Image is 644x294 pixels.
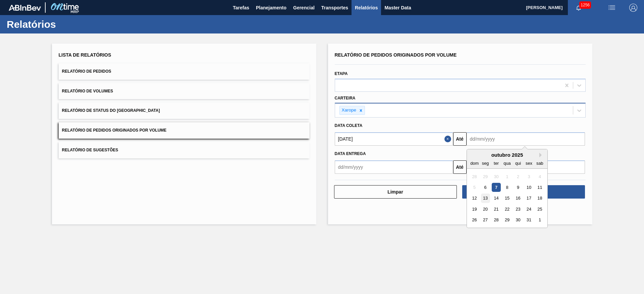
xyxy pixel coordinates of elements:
div: seg [481,159,490,168]
img: Logout [629,4,637,12]
div: qua [502,159,512,168]
span: Tarefas [233,4,249,12]
div: Xarope [340,106,358,115]
span: Relatório de Volumes [62,89,113,93]
button: Notificações [568,3,589,12]
button: Relatório de Pedidos Originados por Volume [59,122,310,139]
button: Até [453,160,467,174]
button: Limpar [334,185,457,199]
input: dd/mm/yyyy [335,160,453,174]
span: Gerencial [293,4,315,12]
div: Choose quarta-feira, 22 de outubro de 2025 [502,205,512,214]
div: Choose sexta-feira, 31 de outubro de 2025 [524,216,533,225]
div: Choose sábado, 18 de outubro de 2025 [535,194,544,203]
span: Transportes [321,4,348,12]
div: sab [535,159,544,168]
div: Choose segunda-feira, 27 de outubro de 2025 [481,216,490,225]
div: Choose terça-feira, 21 de outubro de 2025 [491,205,500,214]
span: Master Data [384,4,411,12]
button: Download [462,185,585,199]
button: Relatório de Pedidos [59,63,310,80]
div: qui [513,159,522,168]
span: Relatório de Sugestões [62,148,118,152]
div: ter [491,159,500,168]
div: Choose domingo, 12 de outubro de 2025 [470,194,479,203]
img: TNhmsLtSVTkK8tSr43FrP2fwEKptu5GPRR3wAAAABJRU5ErkJggg== [9,5,41,11]
span: Relatório de Pedidos Originados por Volume [335,52,457,58]
span: Data Entrega [335,151,366,156]
button: Next Month [539,153,544,157]
div: Choose sexta-feira, 17 de outubro de 2025 [524,194,533,203]
button: Relatório de Volumes [59,83,310,99]
div: Choose quinta-feira, 30 de outubro de 2025 [513,216,522,225]
div: Choose sábado, 25 de outubro de 2025 [535,205,544,214]
label: Etapa [335,71,348,76]
div: Choose quarta-feira, 15 de outubro de 2025 [502,194,512,203]
span: Relatórios [355,4,378,12]
div: Not available sexta-feira, 3 de outubro de 2025 [524,172,533,181]
div: Choose sábado, 11 de outubro de 2025 [535,183,544,192]
h1: Relatórios [7,20,126,28]
div: Not available quinta-feira, 2 de outubro de 2025 [513,172,522,181]
span: 1256 [579,1,591,9]
div: Choose segunda-feira, 13 de outubro de 2025 [481,194,490,203]
div: sex [524,159,533,168]
div: Choose sexta-feira, 10 de outubro de 2025 [524,183,533,192]
button: Relatório de Sugestões [59,142,310,158]
div: Choose quarta-feira, 29 de outubro de 2025 [502,216,512,225]
div: Not available terça-feira, 30 de setembro de 2025 [491,172,500,181]
div: outubro 2025 [467,152,547,158]
div: Choose terça-feira, 28 de outubro de 2025 [491,216,500,225]
img: userActions [608,4,616,12]
div: Not available sábado, 4 de outubro de 2025 [535,172,544,181]
div: Choose domingo, 26 de outubro de 2025 [470,216,479,225]
div: Not available domingo, 28 de setembro de 2025 [470,172,479,181]
button: Close [444,132,453,146]
div: Choose sábado, 1 de novembro de 2025 [535,216,544,225]
div: Choose quarta-feira, 8 de outubro de 2025 [502,183,512,192]
div: Choose sexta-feira, 24 de outubro de 2025 [524,205,533,214]
div: dom [470,159,479,168]
div: Choose terça-feira, 14 de outubro de 2025 [491,194,500,203]
div: Choose quinta-feira, 16 de outubro de 2025 [513,194,522,203]
span: Data coleta [335,123,363,128]
span: Lista de Relatórios [59,52,111,58]
div: Choose quinta-feira, 9 de outubro de 2025 [513,183,522,192]
div: Choose segunda-feira, 20 de outubro de 2025 [481,205,490,214]
div: Choose quinta-feira, 23 de outubro de 2025 [513,205,522,214]
span: Relatório de Status do [GEOGRAPHIC_DATA] [62,108,160,113]
input: dd/mm/yyyy [467,132,585,146]
div: Not available quarta-feira, 1 de outubro de 2025 [502,172,512,181]
div: Not available domingo, 5 de outubro de 2025 [470,183,479,192]
div: month 2025-10 [469,171,545,225]
div: Choose terça-feira, 7 de outubro de 2025 [491,183,500,192]
button: Relatório de Status do [GEOGRAPHIC_DATA] [59,102,310,119]
div: Choose segunda-feira, 6 de outubro de 2025 [481,183,490,192]
span: Planejamento [256,4,286,12]
button: Até [453,132,467,146]
span: Relatório de Pedidos Originados por Volume [62,128,167,133]
div: Not available segunda-feira, 29 de setembro de 2025 [481,172,490,181]
input: dd/mm/yyyy [335,132,453,146]
div: Choose domingo, 19 de outubro de 2025 [470,205,479,214]
span: Relatório de Pedidos [62,69,111,74]
label: Carteira [335,96,356,100]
